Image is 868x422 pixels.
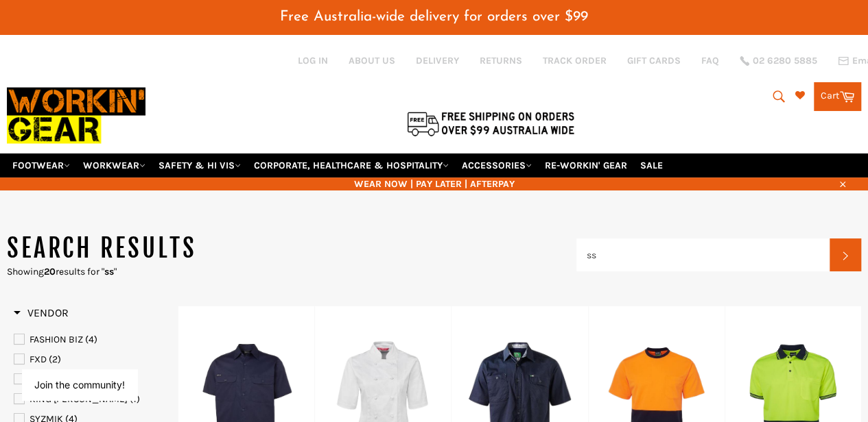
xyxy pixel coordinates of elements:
[627,54,681,67] a: GIFT CARDS
[14,352,171,367] a: FXD
[298,55,328,66] a: Log in
[814,82,861,111] a: Cart
[104,266,114,277] strong: ss
[405,109,576,138] img: Flat $9.95 shipping Australia wide
[7,177,861,190] span: WEAR NOW | PAY LATER | AFTERPAY
[44,266,56,277] strong: 20
[7,153,75,177] a: FOOTWEAR
[280,10,588,24] span: Free Australia-wide delivery for orders over $99
[7,232,576,266] h1: Search results
[543,54,607,67] a: TRACK ORDER
[30,393,128,405] span: KING [PERSON_NAME]
[130,393,140,405] span: (1)
[49,353,61,365] span: (2)
[480,54,522,67] a: RETURNS
[635,153,668,177] a: SALE
[14,372,171,387] a: JBS WEAR
[7,78,145,153] img: Workin Gear leaders in Workwear, Safety Boots, PPE, Uniforms. Australia's No.1 in Workwear
[34,379,125,390] button: Join the community!
[14,306,69,320] h3: Vendor
[416,54,459,67] a: DELIVERY
[539,153,633,177] a: RE-WORKIN' GEAR
[740,56,817,66] a: 02 6280 5885
[14,332,171,347] a: FASHION BIZ
[7,265,576,278] p: Showing results for " "
[576,238,830,271] input: Search
[349,54,395,67] a: ABOUT US
[14,392,171,407] a: KING GEE
[153,153,246,177] a: SAFETY & HI VIS
[753,56,817,66] span: 02 6280 5885
[701,54,719,67] a: FAQ
[30,334,83,345] span: FASHION BIZ
[456,153,537,177] a: ACCESSORIES
[30,353,47,365] span: FXD
[85,334,97,345] span: (4)
[78,153,151,177] a: WORKWEAR
[248,153,454,177] a: CORPORATE, HEALTHCARE & HOSPITALITY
